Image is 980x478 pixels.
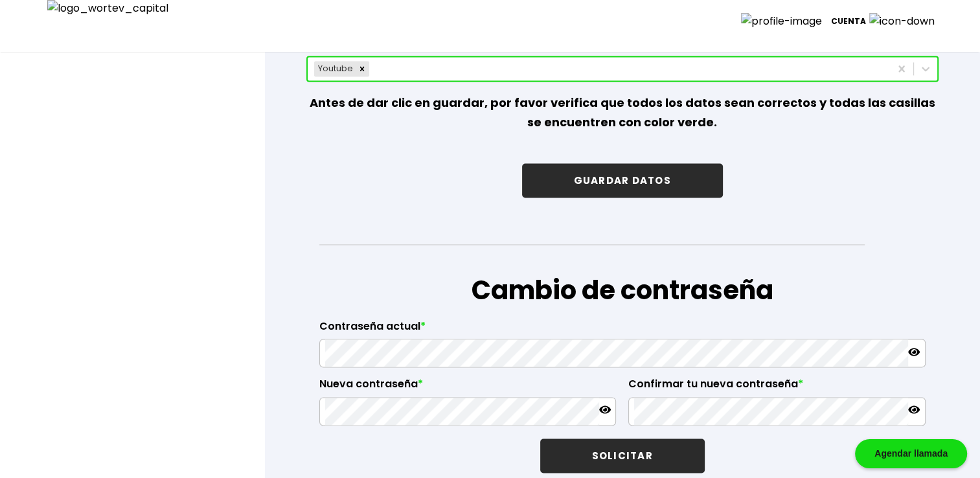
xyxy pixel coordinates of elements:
[355,61,369,76] div: Remove Youtube
[741,13,831,29] img: profile-image
[522,163,723,198] button: GUARDAR DATOS
[540,438,705,473] button: SOLICITAR
[831,12,866,31] p: Cuenta
[319,378,617,397] label: Nueva contraseña
[855,439,967,468] div: Agendar llamada
[314,61,355,76] div: Youtube
[628,378,926,397] label: Confirmar tu nueva contraseña
[319,271,926,310] h1: Cambio de contraseña
[866,13,944,29] img: icon-down
[319,320,926,339] label: Contraseña actual
[310,95,935,130] b: Antes de dar clic en guardar, por favor verifica que todos los datos sean correctos y todas las c...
